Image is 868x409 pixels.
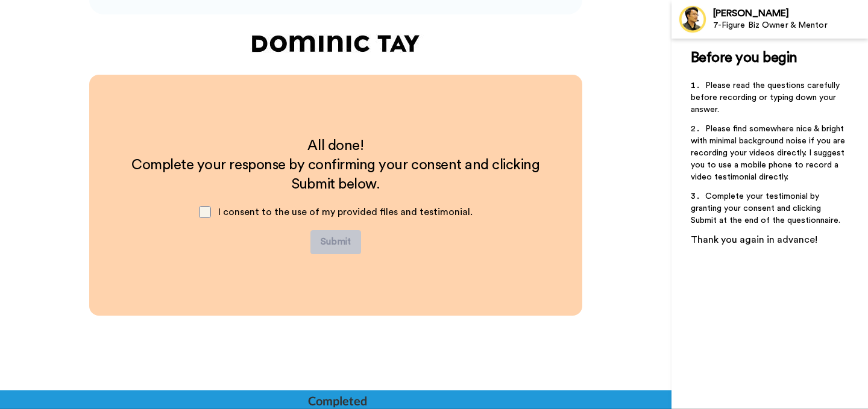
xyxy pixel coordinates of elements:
span: Complete your testimonial by granting your consent and clicking Submit at the end of the question... [691,192,840,225]
img: Profile Image [678,5,707,34]
span: Please find somewhere nice & bright with minimal background noise if you are recording your video... [691,125,848,181]
button: Submit [310,230,361,254]
div: 7-Figure Biz Owner & Mentor [713,20,867,31]
span: Complete your response by confirming your consent and clicking Submit below. [131,158,543,192]
span: I consent to the use of my provided files and testimonial. [218,207,473,217]
span: Thank you again in advance! [691,235,817,245]
span: All done! [307,139,363,153]
span: Before you begin [691,51,797,65]
div: [PERSON_NAME] [713,8,867,19]
span: Please read the questions carefully before recording or typing down your answer. [691,81,842,114]
div: Completed [308,392,366,409]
